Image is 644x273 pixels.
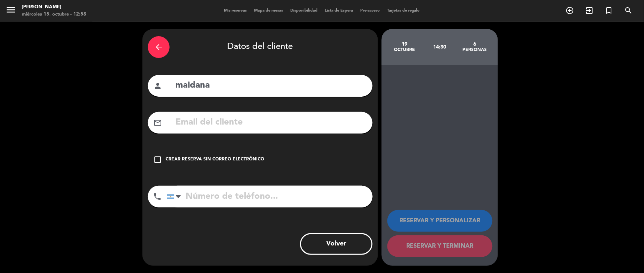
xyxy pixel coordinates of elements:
[153,81,162,90] i: person
[387,47,422,53] div: octubre
[5,4,16,18] button: menu
[387,235,493,257] button: RESERVAR Y TERMINAR
[605,6,614,15] i: turned_in_not
[153,192,162,201] i: phone
[220,9,250,13] span: Mis reservas
[585,6,594,15] i: exit_to_app
[624,6,633,15] i: search
[387,41,422,47] div: 19
[175,78,367,93] input: Nombre del cliente
[154,43,163,51] i: arrow_back
[167,186,184,207] div: Argentina: +54
[5,4,16,15] i: menu
[166,156,264,163] div: Crear reserva sin correo electrónico
[250,9,287,13] span: Mapa de mesas
[287,9,321,13] span: Disponibilidad
[457,41,493,47] div: 6
[148,34,373,60] div: Datos del cliente
[167,186,373,207] input: Número de teléfono...
[387,210,493,232] button: RESERVAR Y PERSONALIZAR
[22,11,86,18] div: miércoles 15. octubre - 12:58
[153,118,162,127] i: mail_outline
[457,47,493,53] div: personas
[321,9,357,13] span: Lista de Espera
[566,6,574,15] i: add_circle_outline
[175,115,367,130] input: Email del cliente
[357,9,383,13] span: Pre-acceso
[153,155,162,164] i: check_box_outline_blank
[300,233,373,255] button: Volver
[22,4,86,11] div: [PERSON_NAME]
[422,34,457,60] div: 14:30
[383,9,424,13] span: Tarjetas de regalo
